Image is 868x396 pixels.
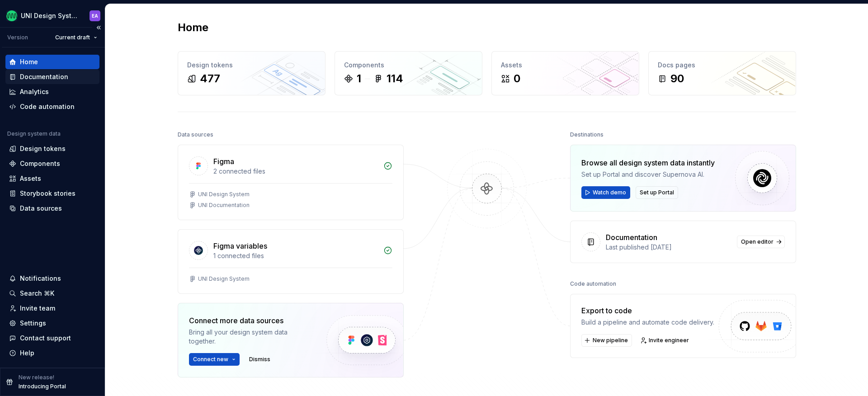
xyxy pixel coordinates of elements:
div: Version [7,34,28,41]
a: Components [5,156,99,171]
p: New release! [19,374,54,381]
div: 0 [514,71,520,86]
div: Documentation [20,72,68,81]
div: Analytics [20,87,49,96]
a: Analytics [5,85,99,99]
button: Notifications [5,271,99,286]
div: Design tokens [187,61,316,70]
h2: Home [178,20,208,35]
a: Invite team [5,301,99,316]
div: Build a pipeline and automate code delivery. [581,318,714,327]
div: Home [20,57,38,66]
img: ed2d80fa-d191-4600-873e-e5d010efb887.png [6,10,17,21]
button: Contact support [5,331,99,345]
a: Data sources [5,201,99,216]
button: Collapse sidebar [92,21,105,34]
div: Destinations [570,128,604,141]
div: Components [344,61,473,70]
button: UNI Design SystemEA [2,6,103,25]
a: Home [5,55,99,69]
a: Design tokens [5,141,99,156]
a: Assets [5,171,99,186]
div: Export to code [581,305,714,316]
div: Code automation [20,102,75,111]
div: 2 connected files [213,167,378,176]
div: Code automation [570,278,616,290]
a: Storybook stories [5,186,99,201]
p: Introducing Portal [19,383,66,390]
div: Browse all design system data instantly [581,157,715,168]
span: Invite engineer [649,337,689,344]
a: Invite engineer [637,334,693,347]
span: Dismiss [249,356,270,363]
button: Dismiss [245,353,274,366]
div: Documentation [606,232,657,243]
div: Bring all your design system data together. [189,328,311,346]
a: Components1114 [335,51,482,95]
a: Figma2 connected filesUNI Design SystemUNI Documentation [178,145,404,220]
a: Design tokens477 [178,51,325,95]
button: Set up Portal [636,186,678,199]
div: Assets [20,174,41,183]
a: Code automation [5,99,99,114]
span: Open editor [741,238,774,245]
div: EA [92,12,98,19]
a: Figma variables1 connected filesUNI Design System [178,229,404,294]
a: Open editor [737,236,785,248]
span: Set up Portal [640,189,674,196]
button: Connect new [189,353,240,366]
div: 1 [357,71,361,86]
a: Docs pages90 [648,51,796,95]
button: New pipeline [581,334,632,347]
div: Components [20,159,60,168]
div: Last published [DATE] [606,243,731,252]
div: Help [20,349,34,358]
div: Data sources [178,128,213,141]
div: 114 [387,71,403,86]
span: Watch demo [593,189,626,196]
div: Set up Portal and discover Supernova AI. [581,170,715,179]
a: Assets0 [491,51,639,95]
div: Notifications [20,274,61,283]
div: Contact support [20,334,71,343]
span: Current draft [55,34,90,41]
div: UNI Documentation [198,202,250,209]
div: Settings [20,319,46,328]
div: UNI Design System [198,191,250,198]
div: 1 connected files [213,251,378,260]
div: Storybook stories [20,189,75,198]
div: Connect more data sources [189,315,311,326]
div: Search ⌘K [20,289,54,298]
div: Figma [213,156,234,167]
div: Docs pages [658,61,787,70]
div: UNI Design System [198,275,250,283]
div: Data sources [20,204,62,213]
a: Documentation [5,70,99,84]
a: Settings [5,316,99,330]
div: Figma variables [213,240,267,251]
button: Watch demo [581,186,630,199]
div: Design tokens [20,144,66,153]
span: Connect new [193,356,228,363]
div: 90 [670,71,684,86]
button: Help [5,346,99,360]
span: New pipeline [593,337,628,344]
div: Invite team [20,304,55,313]
button: Search ⌘K [5,286,99,301]
button: Current draft [51,31,101,44]
div: Design system data [7,130,61,137]
div: 477 [200,71,220,86]
div: Assets [501,61,630,70]
div: UNI Design System [21,11,79,20]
